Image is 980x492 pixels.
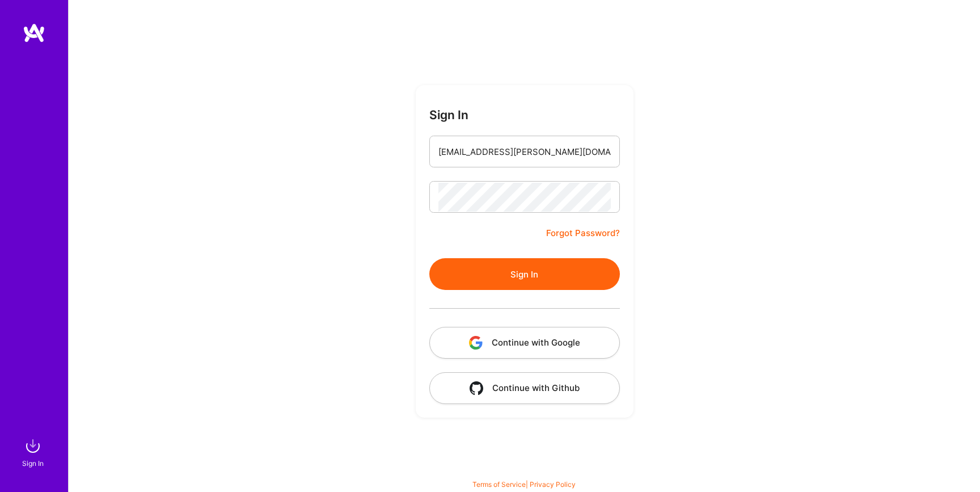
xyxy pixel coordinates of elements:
img: icon [469,336,483,350]
h3: Sign In [429,108,468,122]
img: icon [470,381,483,395]
a: Terms of Service [472,480,526,489]
div: © 2025 ATeams Inc., All rights reserved. [68,458,980,486]
a: sign inSign In [24,435,44,469]
button: Sign In [429,258,620,290]
img: sign in [22,435,44,457]
img: logo [23,23,45,43]
div: Sign In [22,457,44,469]
a: Privacy Policy [530,480,576,489]
a: Forgot Password? [546,226,620,240]
button: Continue with Github [429,372,620,404]
span: | [472,480,576,489]
input: Email... [438,137,611,166]
button: Continue with Google [429,327,620,359]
